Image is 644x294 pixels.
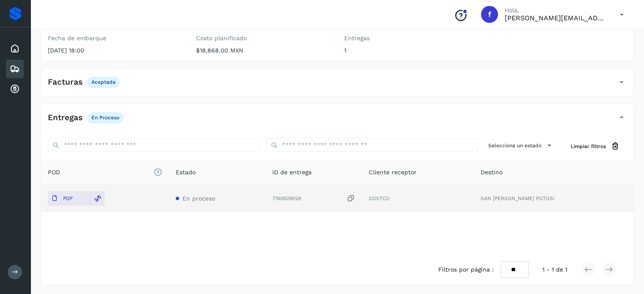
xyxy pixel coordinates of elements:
span: 1 - 1 de 1 [542,265,567,274]
p: PDF [63,195,73,201]
p: flor.compean@gruporeyes.com.mx [505,14,606,22]
button: Selecciona un estado [485,138,557,152]
span: ID de entrega [272,168,312,177]
div: EntregasEn proceso [41,110,633,132]
h4: Facturas [48,77,83,87]
p: Aceptada [91,79,116,85]
div: FacturasAceptada [41,75,633,96]
span: POD [48,168,162,177]
span: Cliente receptor [369,168,417,177]
p: [DATE] 18:00 [48,47,182,54]
div: Embarques [6,60,24,78]
span: Filtros por página : [438,265,494,274]
span: Limpiar filtros [571,143,606,150]
div: Inicio [6,39,24,58]
p: En proceso [91,115,119,121]
label: Entregas [344,35,479,42]
button: Limpiar filtros [564,138,627,154]
span: Estado [176,168,196,177]
label: Costo planificado [196,35,331,42]
td: SAN [PERSON_NAME] POTOSI [474,184,633,212]
label: Fecha de embarque [48,35,182,42]
p: Hola, [505,7,606,14]
button: PDF [48,191,90,206]
div: Cuentas por cobrar [6,80,24,99]
div: Reemplazar POD [90,191,105,206]
td: COSTCO [362,184,474,212]
div: 7160929029 [272,194,355,203]
p: 1 [344,47,479,54]
span: En proceso [182,195,215,202]
p: $18,868.00 MXN [196,47,331,54]
h4: Entregas [48,113,83,123]
span: Destino [481,168,503,177]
